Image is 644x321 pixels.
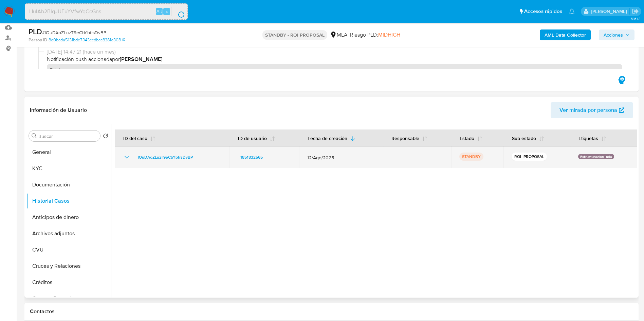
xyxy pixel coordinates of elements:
span: Ver mirada por persona [559,102,617,118]
button: Historial Casos [26,193,111,209]
button: Anticipos de dinero [26,209,111,225]
span: Alt [157,8,162,15]
span: Accesos rápidos [524,8,562,15]
a: 8e0bcda5131bde7343ccdbcc8381e308 [49,37,125,43]
button: KYC [26,160,111,177]
span: 3.161.2 [631,16,641,21]
button: AML Data Collector [540,29,591,40]
p: STANDBY - ROI PROPOSAL [262,30,327,40]
button: Volver al orden por defecto [103,133,108,141]
button: Acciones [599,29,634,40]
button: CVU [26,242,111,258]
input: Buscar usuario o caso... [25,7,187,16]
b: AML Data Collector [545,29,586,40]
button: Créditos [26,274,111,290]
span: Acciones [604,29,623,40]
h1: Información de Usuario [30,107,87,114]
b: PLD [29,26,42,37]
a: Notificaciones [569,8,575,14]
button: Ver mirada por persona [551,102,633,118]
span: MIDHIGH [378,31,400,39]
button: search-icon [171,7,185,16]
div: MLA [330,31,347,39]
button: Cruces y Relaciones [26,258,111,274]
b: Person ID [29,37,47,43]
p: gustavo.deseta@mercadolibre.com [591,8,629,15]
button: Cuentas Bancarias [26,290,111,307]
span: # lOuDAoZLuzT9eCbYbfrsDvBP [42,29,106,36]
span: Riesgo PLD: [350,31,400,39]
button: Documentación [26,177,111,193]
a: Salir [632,8,639,15]
button: Archivos adjuntos [26,225,111,242]
h1: Contactos [30,308,633,315]
button: Buscar [32,133,37,139]
span: s [166,8,168,15]
button: General [26,144,111,160]
input: Buscar [38,133,97,139]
